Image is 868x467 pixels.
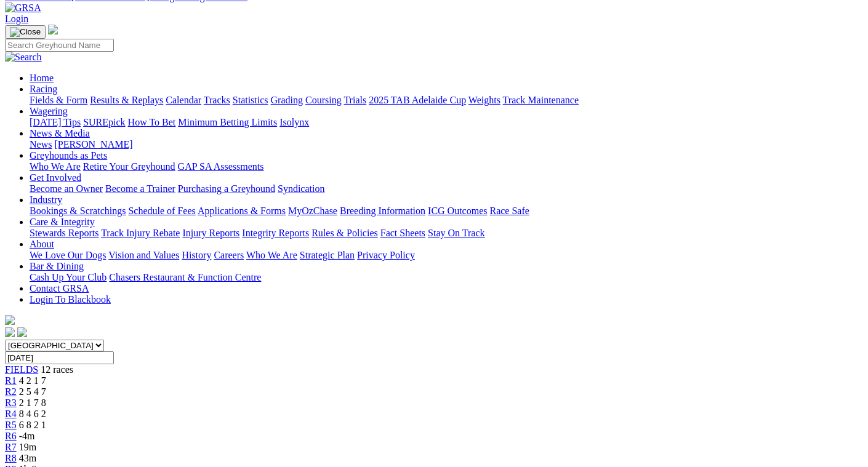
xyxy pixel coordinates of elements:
a: History [182,250,211,260]
a: Integrity Reports [242,228,309,238]
span: 2 1 7 8 [19,397,46,408]
img: logo-grsa-white.png [48,25,58,34]
a: Track Injury Rebate [101,228,180,238]
a: Bookings & Scratchings [30,206,126,216]
input: Search [5,39,114,52]
a: Coursing [305,95,342,105]
span: -4m [19,431,35,441]
span: 2 5 4 7 [19,386,46,397]
a: [DATE] Tips [30,117,81,127]
span: 43m [19,453,36,463]
a: Careers [214,250,244,260]
a: Applications & Forms [198,206,286,216]
div: Industry [30,206,863,217]
img: facebook.svg [5,327,15,337]
span: 4 2 1 7 [19,375,46,386]
a: R5 [5,420,17,430]
img: twitter.svg [17,327,27,337]
a: Minimum Betting Limits [178,117,277,127]
a: Strategic Plan [300,250,355,260]
a: About [30,239,54,249]
a: Retire Your Greyhound [83,161,175,172]
a: Wagering [30,106,68,116]
span: 8 4 6 2 [19,409,46,419]
a: Syndication [278,183,324,194]
a: Results & Replays [90,95,163,105]
input: Select date [5,351,114,364]
a: Greyhounds as Pets [30,150,107,161]
span: 19m [19,442,36,452]
a: MyOzChase [288,206,337,216]
a: How To Bet [128,117,176,127]
a: Statistics [233,95,268,105]
a: Race Safe [489,206,529,216]
a: Become a Trainer [105,183,175,194]
div: Wagering [30,117,863,128]
a: Rules & Policies [311,228,378,238]
a: Care & Integrity [30,217,95,227]
a: R7 [5,442,17,452]
span: 6 8 2 1 [19,420,46,430]
a: Isolynx [279,117,309,127]
a: Who We Are [246,250,297,260]
div: Greyhounds as Pets [30,161,863,172]
a: ICG Outcomes [428,206,487,216]
a: Bar & Dining [30,261,84,271]
a: Stay On Track [428,228,484,238]
a: R6 [5,431,17,441]
a: Login [5,14,28,24]
a: Who We Are [30,161,81,172]
a: Calendar [166,95,201,105]
div: About [30,250,863,261]
a: R1 [5,375,17,386]
a: Industry [30,194,62,205]
a: Cash Up Your Club [30,272,106,282]
img: GRSA [5,2,41,14]
a: Grading [271,95,303,105]
div: Racing [30,95,863,106]
a: Schedule of Fees [128,206,195,216]
button: Toggle navigation [5,25,46,39]
a: Home [30,73,54,83]
a: Get Involved [30,172,81,183]
a: 2025 TAB Adelaide Cup [369,95,466,105]
a: Fact Sheets [380,228,425,238]
img: Close [10,27,41,37]
a: News & Media [30,128,90,138]
div: Bar & Dining [30,272,863,283]
a: Privacy Policy [357,250,415,260]
div: Get Involved [30,183,863,194]
a: R3 [5,397,17,408]
span: 12 races [41,364,73,375]
a: R8 [5,453,17,463]
a: Purchasing a Greyhound [178,183,275,194]
a: Become an Owner [30,183,103,194]
a: R2 [5,386,17,397]
div: News & Media [30,139,863,150]
a: FIELDS [5,364,38,375]
a: Tracks [204,95,230,105]
a: R4 [5,409,17,419]
a: Fields & Form [30,95,87,105]
a: Weights [468,95,500,105]
a: Vision and Values [108,250,179,260]
a: Breeding Information [340,206,425,216]
a: Injury Reports [182,228,239,238]
img: logo-grsa-white.png [5,315,15,325]
a: Contact GRSA [30,283,89,293]
a: Trials [344,95,366,105]
a: SUREpick [83,117,125,127]
div: Care & Integrity [30,228,863,239]
a: Track Maintenance [503,95,579,105]
img: Search [5,52,42,63]
a: Login To Blackbook [30,294,111,305]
